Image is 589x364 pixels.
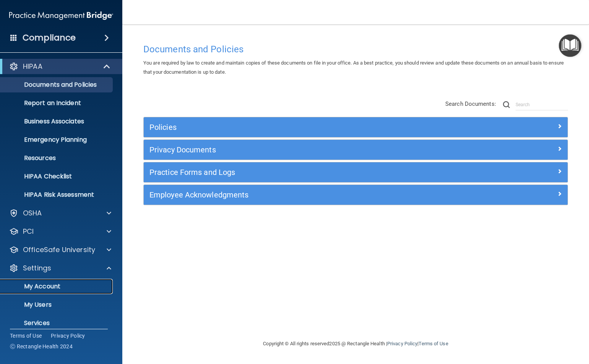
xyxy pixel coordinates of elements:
[9,245,111,254] a: OfficeSafe University
[216,332,495,356] div: Copyright © All rights reserved 2025 @ Rectangle Health | |
[149,144,562,156] a: Privacy Documents
[5,81,109,89] p: Documents and Policies
[9,8,113,23] img: PMB logo
[10,332,42,340] a: Terms of Use
[149,191,456,199] h5: Employee Acknowledgments
[23,32,76,43] h4: Compliance
[149,168,456,176] h5: Practice Forms and Logs
[5,191,109,199] p: HIPAA Risk Assessment
[503,101,510,108] img: ic-search.3b580494.png
[5,118,109,125] p: Business Associates
[5,301,109,309] p: My Users
[10,343,73,350] span: Ⓒ Rectangle Health 2024
[387,341,417,346] a: Privacy Policy
[149,189,562,201] a: Employee Acknowledgments
[23,245,95,254] p: OfficeSafe University
[149,166,562,178] a: Practice Forms and Logs
[9,209,111,218] a: OSHA
[5,154,109,162] p: Resources
[5,283,109,290] p: My Account
[23,264,51,273] p: Settings
[51,332,85,340] a: Privacy Policy
[9,227,111,236] a: PCI
[9,264,111,273] a: Settings
[149,121,562,133] a: Policies
[23,62,42,71] p: HIPAA
[23,227,34,236] p: PCI
[149,146,456,154] h5: Privacy Documents
[143,44,568,54] h4: Documents and Policies
[5,99,109,107] p: Report an Incident
[516,99,568,110] input: Search
[5,173,109,180] p: HIPAA Checklist
[419,341,448,346] a: Terms of Use
[445,100,496,107] span: Search Documents:
[5,319,109,327] p: Services
[143,60,564,75] span: You are required by law to create and maintain copies of these documents on file in your office. ...
[149,123,456,131] h5: Policies
[5,136,109,144] p: Emergency Planning
[559,34,581,57] button: Open Resource Center
[23,209,42,218] p: OSHA
[9,62,111,71] a: HIPAA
